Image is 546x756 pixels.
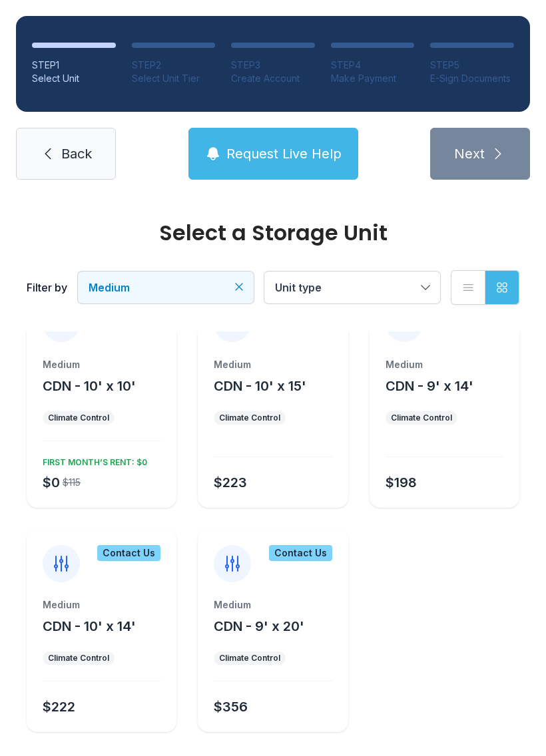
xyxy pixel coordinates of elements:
div: Medium [43,358,160,371]
span: CDN - 10' x 14' [43,618,136,634]
div: Climate Control [48,413,109,423]
button: CDN - 9' x 14' [386,377,473,395]
div: $223 [214,473,247,492]
div: Filter by [27,280,67,295]
button: CDN - 9' x 20' [214,617,304,636]
div: E-Sign Documents [430,72,514,85]
div: Make Payment [331,72,415,85]
button: CDN - 10' x 10' [43,377,136,395]
div: Create Account [231,72,315,85]
div: Select a Storage Unit [27,222,519,244]
span: CDN - 9' x 14' [386,378,473,394]
button: CDN - 10' x 14' [43,617,136,636]
div: FIRST MONTH’S RENT: $0 [37,452,147,468]
div: $115 [63,476,81,489]
div: Climate Control [391,413,452,423]
div: $198 [386,473,417,492]
div: Select Unit [32,72,116,85]
div: $356 [214,697,248,716]
div: Contact Us [97,545,160,561]
button: CDN - 10' x 15' [214,377,306,395]
div: Medium [43,598,160,612]
div: $0 [43,473,60,492]
span: CDN - 9' x 20' [214,618,304,634]
div: STEP 5 [430,59,514,72]
span: Back [61,144,92,163]
div: Medium [386,358,503,371]
div: Medium [214,358,332,371]
div: Climate Control [219,413,280,423]
button: Clear filters [232,280,246,293]
div: Medium [214,598,332,612]
div: Contact Us [269,545,332,561]
div: $222 [43,697,75,716]
span: CDN - 10' x 15' [214,378,306,394]
span: CDN - 10' x 10' [43,378,136,394]
span: Unit type [275,281,322,294]
div: Climate Control [219,653,280,663]
div: Climate Control [48,653,109,663]
span: Medium [89,281,130,294]
button: Unit type [264,272,440,303]
span: Request Live Help [226,144,342,163]
button: Medium [78,272,254,303]
div: STEP 1 [32,59,116,72]
span: Next [454,144,485,163]
div: STEP 2 [132,59,216,72]
div: Select Unit Tier [132,72,216,85]
div: STEP 3 [231,59,315,72]
div: STEP 4 [331,59,415,72]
